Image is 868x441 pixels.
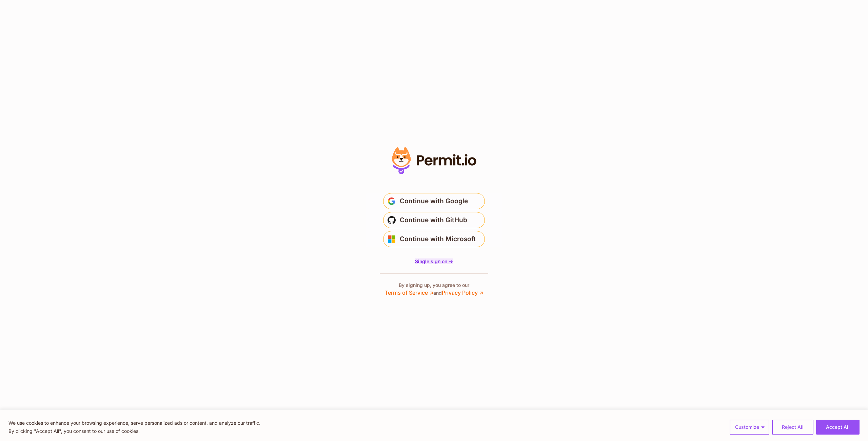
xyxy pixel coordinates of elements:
[400,215,467,226] span: Continue with GitHub
[383,212,485,228] button: Continue with GitHub
[442,289,483,296] a: Privacy Policy ↗
[385,282,483,297] p: By signing up, you agree to our and
[772,420,813,435] button: Reject All
[8,419,260,427] p: We use cookies to enhance your browsing experience, serve personalized ads or content, and analyz...
[383,231,485,247] button: Continue with Microsoft
[400,234,476,245] span: Continue with Microsoft
[415,258,453,264] span: Single sign on ->
[8,427,260,435] p: By clicking "Accept All", you consent to our use of cookies.
[730,420,769,435] button: Customize
[415,258,453,265] a: Single sign on ->
[400,196,468,207] span: Continue with Google
[383,193,485,209] button: Continue with Google
[816,420,860,435] button: Accept All
[385,289,433,296] a: Terms of Service ↗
